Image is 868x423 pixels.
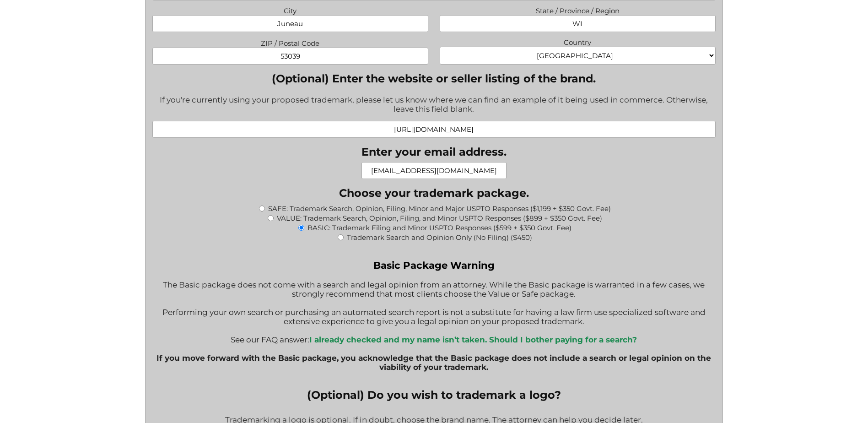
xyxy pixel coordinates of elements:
label: BASIC: Trademark Filing and Minor USPTO Responses ($599 + $350 Govt. Fee) [307,223,571,232]
b: If you move forward with the Basic package, you acknowledge that the Basic package does not inclu... [156,353,711,372]
label: Country [440,36,716,47]
input: Examples: techstuff.com, techstuff.com/shop [152,121,716,138]
label: Enter your email address. [361,145,507,158]
label: State / Province / Region [440,4,716,15]
label: SAFE: Trademark Search, Opinion, Filing, Minor and Major USPTO Responses ($1,199 + $350 Govt. Fee) [268,204,611,213]
div: The Basic package does not come with a search and legal opinion from an attorney. While the Basic... [152,259,716,381]
div: If you're currently using your proposed trademark, please let us know where we can find an exampl... [152,89,716,121]
a: I already checked and my name isn’t taken. Should I bother paying for a search? [309,335,637,344]
legend: (Optional) Do you wish to trademark a logo? [307,388,561,401]
legend: Choose your trademark package. [339,186,529,200]
label: Trademark Search and Opinion Only (No Filing) ($450) [347,233,532,242]
label: VALUE: Trademark Search, Opinion, Filing, and Minor USPTO Responses ($899 + $350 Govt. Fee) [277,214,602,222]
label: ZIP / Postal Code [152,37,428,48]
strong: Basic Package Warning [373,259,495,271]
label: City [152,4,428,15]
label: (Optional) Enter the website or seller listing of the brand. [152,72,716,85]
